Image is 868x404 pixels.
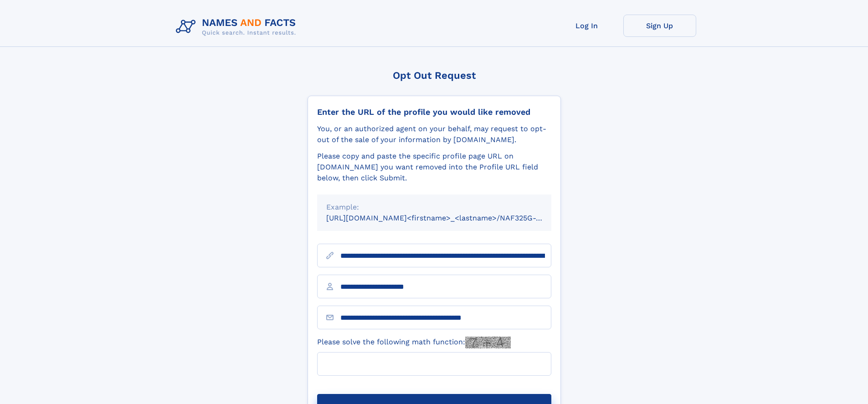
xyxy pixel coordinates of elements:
div: Opt Out Request [308,70,561,81]
img: Logo Names and Facts [172,15,303,39]
label: Please solve the following math function: [317,337,511,348]
div: Example: [326,202,542,213]
div: Enter the URL of the profile you would like removed [317,107,551,117]
small: [URL][DOMAIN_NAME]<firstname>_<lastname>/NAF325G-xxxxxxxx [326,214,569,222]
a: Sign Up [623,15,696,37]
div: Please copy and paste the specific profile page URL on [DOMAIN_NAME] you want removed into the Pr... [317,151,551,184]
a: Log In [550,15,623,37]
div: You, or an authorized agent on your behalf, may request to opt-out of the sale of your informatio... [317,123,551,145]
